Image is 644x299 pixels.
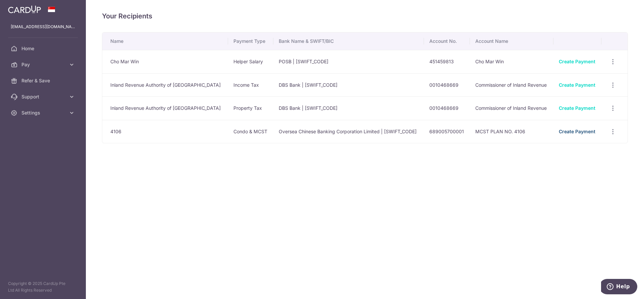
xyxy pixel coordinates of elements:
span: Support [21,93,66,100]
p: [EMAIL_ADDRESS][DOMAIN_NAME] [11,23,75,30]
a: Create Payment [559,59,595,64]
td: DBS Bank | [SWIFT_CODE] [273,96,424,120]
td: 4106 [102,120,228,143]
td: Cho Mar Win [102,50,228,73]
td: Inland Revenue Authority of [GEOGRAPHIC_DATA] [102,96,228,120]
th: Bank Name & SWIFT/BIC [273,32,424,50]
td: Condo & MCST [228,120,273,143]
a: Create Payment [559,129,595,134]
td: Income Tax [228,73,273,97]
td: Property Tax [228,96,273,120]
td: 0010468669 [424,96,470,120]
td: 0010468669 [424,73,470,97]
span: Settings [21,109,66,116]
td: POSB | [SWIFT_CODE] [273,50,424,73]
td: MCST PLAN NO. 4106 [470,120,553,143]
a: Create Payment [559,82,595,88]
span: Pay [21,61,66,68]
td: Cho Mar Win [470,50,553,73]
h4: Your Recipients [102,11,628,21]
td: Commissioner of Inland Revenue [470,73,553,97]
td: Helper Salary [228,50,273,73]
td: Oversea Chinese Banking Corporation Limited | [SWIFT_CODE] [273,120,424,143]
td: Commissioner of Inland Revenue [470,96,553,120]
td: Inland Revenue Authority of [GEOGRAPHIC_DATA] [102,73,228,97]
th: Name [102,32,228,50]
img: CardUp [8,5,41,13]
th: Account Name [470,32,553,50]
th: Account No. [424,32,470,50]
span: Home [21,45,66,52]
iframe: Opens a widget where you can find more information [601,279,637,296]
td: DBS Bank | [SWIFT_CODE] [273,73,424,97]
th: Payment Type [228,32,273,50]
td: 451459813 [424,50,470,73]
td: 689005700001 [424,120,470,143]
a: Create Payment [559,105,595,111]
span: Refer & Save [21,77,66,84]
